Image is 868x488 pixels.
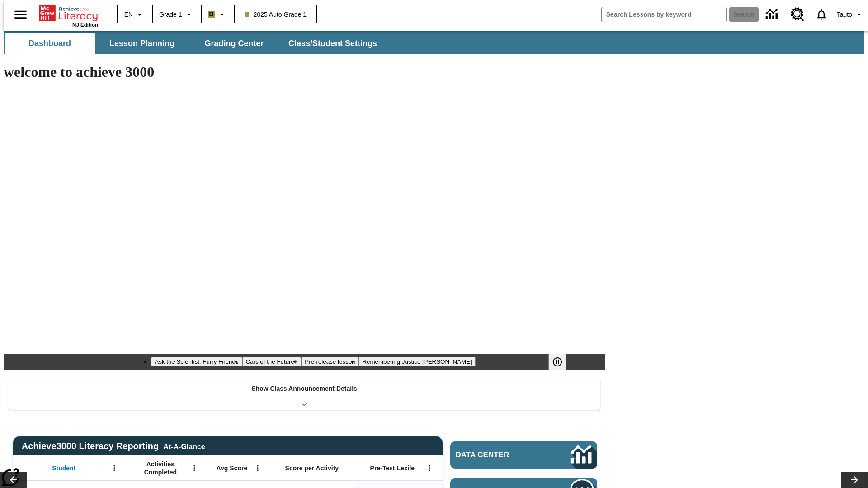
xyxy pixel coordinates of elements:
[548,354,566,370] button: Pause
[22,441,205,451] span: Achieve3000 Literacy Reporting
[833,6,868,23] button: Profile/Settings
[359,357,475,366] button: Slide 4 Remembering Justice O'Connor
[52,464,75,472] span: Student
[163,441,205,451] div: At-A-Glance
[301,357,359,366] button: Slide 3 Pre-release lesson
[188,461,201,475] button: Open Menu
[131,460,190,476] span: Activities Completed
[204,6,231,23] button: Boost Class color is light brown. Change class color
[5,33,95,54] button: Dashboard
[548,354,576,370] div: Pause
[4,31,864,54] div: SubNavbar
[370,464,415,472] span: Pre-Test Lexile
[245,10,307,19] span: 2025 Auto Grade 1
[151,357,242,366] button: Slide 1 Ask the Scientist: Furry Friends
[97,33,187,54] button: Lesson Planning
[189,33,279,54] button: Grading Center
[72,22,98,28] span: NJ Edition
[423,461,436,475] button: Open Menu
[4,33,385,54] div: SubNavbar
[39,4,98,22] a: Home
[242,357,302,366] button: Slide 2 Cars of the Future?
[156,6,198,23] button: Grade: Grade 1, Select a grade
[120,6,149,23] button: Language: EN, Select a language
[209,9,214,20] span: B
[124,10,133,19] span: EN
[810,3,833,26] a: Notifications
[450,441,597,469] a: Data Center
[39,3,98,28] div: Home
[159,10,182,19] span: Grade 1
[4,64,605,80] h1: welcome to achieve 3000
[108,461,121,475] button: Open Menu
[456,450,540,460] span: Data Center
[837,10,852,19] span: Tauto
[251,384,357,394] p: Show Class Announcement Details
[841,472,868,488] button: Lesson carousel, Next
[602,7,726,22] input: search field
[216,464,247,472] span: Avg Score
[281,33,384,54] button: Class/Student Settings
[8,379,600,410] div: Show Class Announcement Details
[251,461,264,475] button: Open Menu
[785,2,810,27] a: Resource Center, Will open in new tab
[7,1,34,28] button: Open side menu
[285,464,339,472] span: Score per Activity
[760,2,785,27] a: Data Center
